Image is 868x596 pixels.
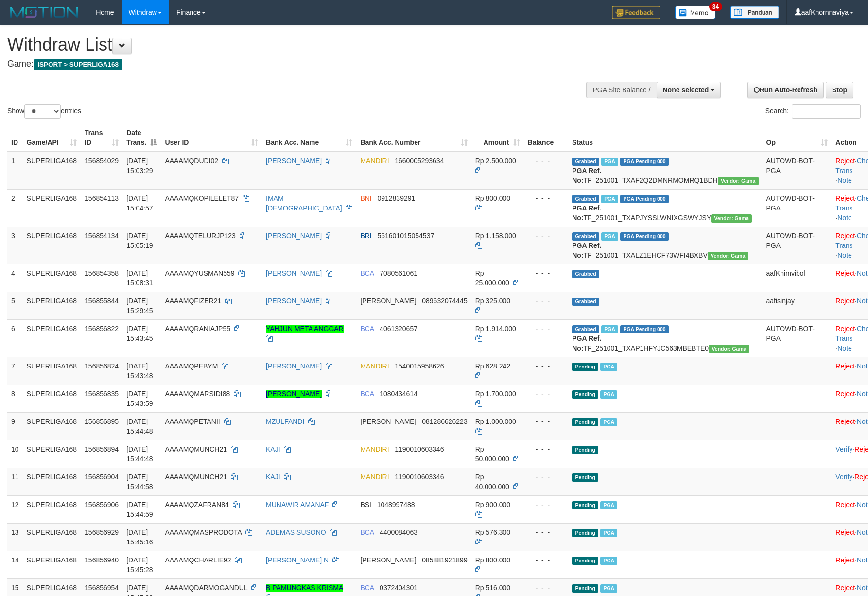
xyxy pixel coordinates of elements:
[600,418,617,426] span: Marked by aafheankoy
[360,473,389,481] span: MANDIRI
[528,231,565,241] div: - - -
[165,269,234,277] span: AAAAMQYUSMAN559
[165,418,220,425] span: AAAAMQPETANII
[23,152,81,190] td: SUPERLIGA168
[620,325,669,333] span: PGA Pending
[266,297,322,305] a: [PERSON_NAME]
[572,363,598,371] span: Pending
[360,269,374,277] span: BCA
[395,157,444,165] span: Copy 1660005293634 to clipboard
[422,556,467,564] span: Copy 085881921899 to clipboard
[471,124,524,152] th: Amount: activate to sort column ascending
[475,297,510,305] span: Rp 325.000
[572,529,598,537] span: Pending
[572,158,599,166] span: Grabbed
[528,583,565,593] div: - - -
[835,194,855,202] a: Reject
[126,528,153,546] span: [DATE] 15:45:16
[835,501,855,508] a: Reject
[165,362,218,370] span: AAAAMQPEBYM
[835,556,855,564] a: Reject
[266,418,304,425] a: MZULFANDI
[23,189,81,227] td: SUPERLIGA168
[85,445,119,453] span: 156856894
[475,325,516,333] span: Rp 1.914.000
[600,529,617,537] span: Marked by aafsoycanthlai
[380,269,417,277] span: Copy 7080561061 to clipboard
[266,325,344,333] a: YAHJUN META ANGGAR
[663,86,709,94] span: None selected
[572,446,598,454] span: Pending
[23,264,81,292] td: SUPERLIGA168
[266,528,326,536] a: ADEMAS SUSONO
[85,362,119,370] span: 156856824
[85,390,119,398] span: 156856835
[360,297,416,305] span: [PERSON_NAME]
[601,158,618,166] span: Marked by aafsoycanthlai
[23,468,81,495] td: SUPERLIGA168
[360,556,416,564] span: [PERSON_NAME]
[7,292,23,319] td: 5
[620,195,669,203] span: PGA Pending
[572,390,598,399] span: Pending
[34,59,122,70] span: ISPORT > SUPERLIGA168
[747,82,824,98] a: Run Auto-Refresh
[360,418,416,425] span: [PERSON_NAME]
[85,157,119,165] span: 156854029
[23,124,81,152] th: Game/API: activate to sort column ascending
[572,242,601,259] b: PGA Ref. No:
[165,157,218,165] span: AAAAMQDUDI02
[572,334,601,352] b: PGA Ref. No:
[165,584,247,592] span: AAAAMQDARMOGANDUL
[126,418,153,435] span: [DATE] 15:44:48
[23,319,81,357] td: SUPERLIGA168
[792,104,861,119] input: Search:
[266,269,322,277] a: [PERSON_NAME]
[835,362,855,370] a: Reject
[7,440,23,468] td: 10
[475,445,509,463] span: Rp 50.000.000
[528,417,565,426] div: - - -
[7,59,569,69] h4: Game:
[7,385,23,412] td: 8
[360,362,389,370] span: MANDIRI
[586,82,656,98] div: PGA Site Balance /
[708,252,748,260] span: Vendor URL: https://trx31.1velocity.biz
[126,157,153,175] span: [DATE] 15:03:29
[835,232,855,240] a: Reject
[165,325,230,333] span: AAAAMQRANIAJP55
[360,194,371,202] span: BNI
[23,551,81,578] td: SUPERLIGA168
[23,385,81,412] td: SUPERLIGA168
[395,473,444,481] span: Copy 1190010603346 to clipboard
[395,362,444,370] span: Copy 1540015958626 to clipboard
[528,389,565,399] div: - - -
[837,176,852,184] a: Note
[23,495,81,523] td: SUPERLIGA168
[475,528,510,536] span: Rp 576.300
[711,214,752,223] span: Vendor URL: https://trx31.1velocity.biz
[612,6,660,19] img: Feedback.jpg
[572,584,598,593] span: Pending
[161,124,262,152] th: User ID: activate to sort column ascending
[528,472,565,482] div: - - -
[475,232,516,240] span: Rp 1.158.000
[23,357,81,385] td: SUPERLIGA168
[165,556,231,564] span: AAAAMQCHARLIE92
[528,361,565,371] div: - - -
[165,473,227,481] span: AAAAMQMUNCH21
[572,167,601,184] b: PGA Ref. No:
[7,124,23,152] th: ID
[475,269,509,287] span: Rp 25.000.000
[85,473,119,481] span: 156856904
[85,232,119,240] span: 156854134
[7,523,23,551] td: 13
[765,104,861,119] label: Search:
[380,528,417,536] span: Copy 4400084063 to clipboard
[266,390,322,398] a: [PERSON_NAME]
[475,362,510,370] span: Rp 628.242
[528,193,565,203] div: - - -
[23,440,81,468] td: SUPERLIGA168
[528,296,565,306] div: - - -
[356,124,471,152] th: Bank Acc. Number: activate to sort column ascending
